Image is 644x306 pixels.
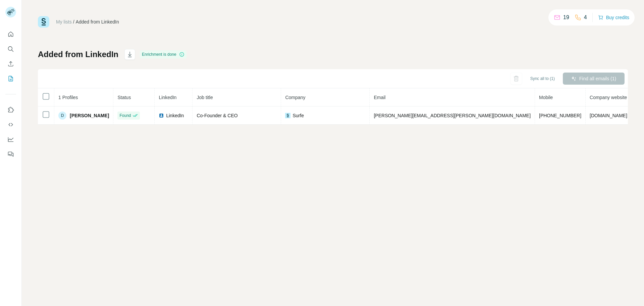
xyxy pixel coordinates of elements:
span: Found [119,113,131,119]
button: Enrich CSV [5,58,16,70]
button: Buy credits [598,13,629,22]
li: / [73,18,74,25]
h1: Added from LinkedIn [38,49,118,60]
span: LinkedIn [166,112,184,119]
img: Surfe Logo [38,16,49,28]
span: [DOMAIN_NAME] [590,113,627,118]
div: Added from LinkedIn [76,18,119,25]
span: Email [374,95,385,100]
button: Dashboard [5,133,16,145]
img: company-logo [285,113,290,118]
button: Sync all to (1) [526,74,559,84]
span: 1 Profiles [58,95,78,100]
span: [PHONE_NUMBER] [539,113,581,118]
img: LinkedIn logo [159,113,164,118]
span: [PERSON_NAME][EMAIL_ADDRESS][PERSON_NAME][DOMAIN_NAME] [374,113,531,118]
span: Mobile [539,95,553,100]
button: Feedback [5,148,16,160]
a: My lists [56,19,72,25]
span: Surfe [292,112,304,119]
span: Job title [197,95,213,100]
div: D [58,112,66,120]
button: My lists [5,73,16,85]
span: LinkedIn [159,95,176,100]
span: Sync all to (1) [530,76,555,82]
button: Use Surfe API [5,119,16,131]
span: Company website [590,95,627,100]
span: Company [285,95,305,100]
p: 19 [563,13,569,21]
span: Status [117,95,131,100]
p: 4 [584,13,587,21]
div: Enrichment is done [140,50,186,58]
button: Quick start [5,28,16,40]
span: [PERSON_NAME] [70,112,109,119]
button: Use Surfe on LinkedIn [5,104,16,116]
span: Co-Founder & CEO [197,113,237,118]
button: Search [5,43,16,55]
